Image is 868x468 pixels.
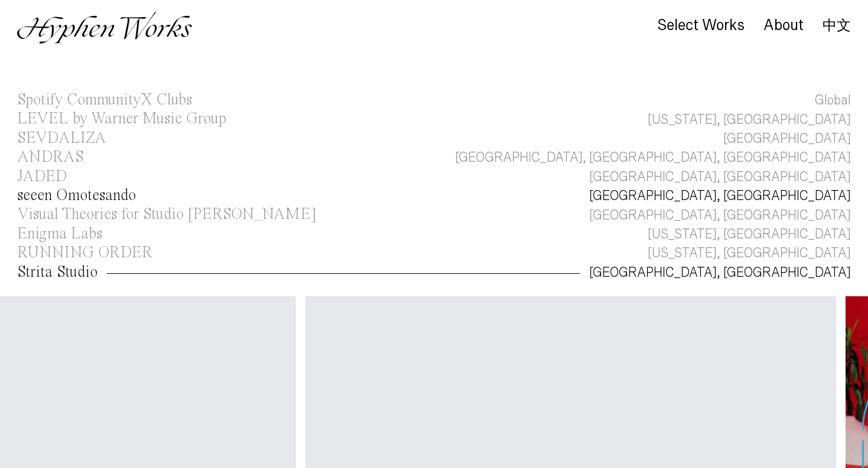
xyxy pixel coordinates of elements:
[17,92,192,108] div: Spotify CommunityX Clubs
[17,264,97,280] div: Strita Studio
[455,148,851,167] div: [GEOGRAPHIC_DATA], [GEOGRAPHIC_DATA], [GEOGRAPHIC_DATA]
[657,19,745,32] a: Select Works
[648,225,851,244] div: [US_STATE], [GEOGRAPHIC_DATA]
[648,110,851,129] div: [US_STATE], [GEOGRAPHIC_DATA]
[17,207,316,222] div: Visual Theories for Studio [PERSON_NAME]
[17,12,191,44] img: Hyphen Works
[648,244,851,263] div: [US_STATE], [GEOGRAPHIC_DATA]
[17,111,226,127] div: LEVEL by Warner Music Group
[17,188,136,204] div: seeen Omotesando
[17,226,102,242] div: Enigma Labs
[815,91,851,110] div: Global
[17,130,106,146] div: SEVDALIZA
[763,19,804,32] a: About
[17,149,84,165] div: ANDRAS
[657,17,745,34] div: Select Works
[17,245,152,261] div: RUNNING ORDER
[589,168,851,186] div: [GEOGRAPHIC_DATA], [GEOGRAPHIC_DATA]
[589,206,851,225] div: [GEOGRAPHIC_DATA], [GEOGRAPHIC_DATA]
[17,169,67,185] div: JADED
[763,17,804,34] div: About
[589,186,851,205] div: [GEOGRAPHIC_DATA], [GEOGRAPHIC_DATA]
[589,263,851,282] div: [GEOGRAPHIC_DATA], [GEOGRAPHIC_DATA]
[823,19,851,32] a: 中文
[723,129,851,148] div: [GEOGRAPHIC_DATA]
